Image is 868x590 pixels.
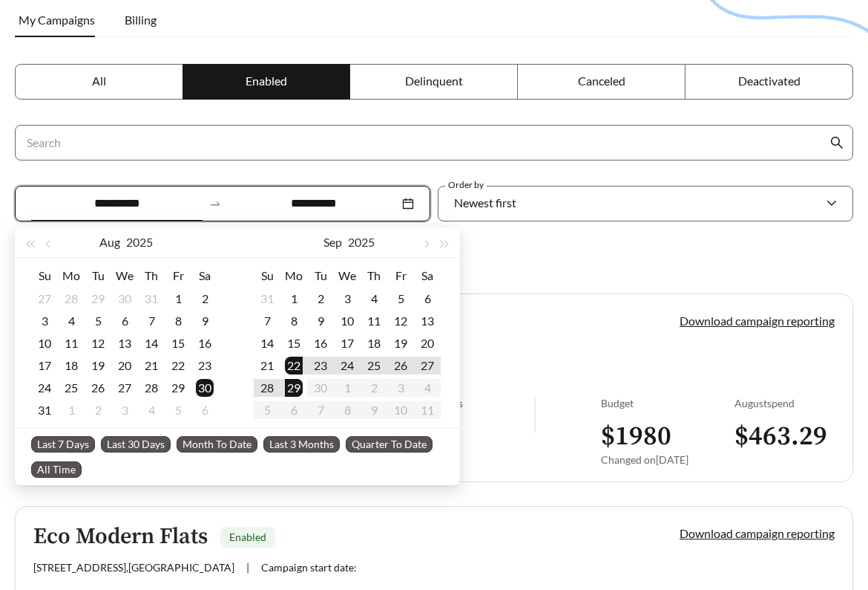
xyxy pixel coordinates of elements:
[33,561,234,574] span: [STREET_ADDRESS] , [GEOGRAPHIC_DATA]
[414,332,441,354] td: 2025-09-20
[365,290,383,308] div: 4
[31,264,58,288] th: Su
[142,357,160,375] div: 21
[196,334,214,352] div: 16
[31,377,58,399] td: 2025-08-24
[138,332,165,354] td: 2025-08-14
[280,354,307,377] td: 2025-09-22
[387,288,414,310] td: 2025-09-05
[361,288,387,310] td: 2025-09-04
[387,310,414,332] td: 2025-09-12
[31,399,58,421] td: 2025-08-31
[365,357,383,375] div: 25
[534,397,536,432] img: line
[58,264,85,288] th: Mo
[338,357,356,375] div: 24
[261,561,357,574] span: Campaign start date:
[58,332,85,354] td: 2025-08-11
[116,290,134,308] div: 30
[258,357,276,375] div: 21
[312,312,329,330] div: 9
[58,288,85,310] td: 2025-07-28
[191,377,218,399] td: 2025-08-30
[830,136,844,149] span: search
[285,379,303,397] div: 29
[254,332,280,354] td: 2025-09-14
[392,290,410,308] div: 5
[338,334,356,352] div: 17
[142,290,160,308] div: 31
[312,334,329,352] div: 16
[36,290,53,308] div: 27
[142,401,160,419] div: 4
[111,377,138,399] td: 2025-08-27
[62,401,80,419] div: 1
[280,288,307,310] td: 2025-09-01
[578,74,625,88] span: Canceled
[365,334,383,352] div: 18
[165,354,191,377] td: 2025-08-22
[258,379,276,397] div: 28
[31,332,58,354] td: 2025-08-10
[191,399,218,421] td: 2025-09-06
[418,312,436,330] div: 13
[734,420,835,453] h3: $ 463.29
[111,399,138,421] td: 2025-09-03
[307,354,334,377] td: 2025-09-23
[196,357,214,375] div: 23
[191,310,218,332] td: 2025-08-09
[405,74,463,88] span: Delinquent
[165,332,191,354] td: 2025-08-15
[348,227,375,257] button: 2025
[414,354,441,377] td: 2025-09-27
[85,332,111,354] td: 2025-08-12
[246,74,287,88] span: Enabled
[111,332,138,354] td: 2025-08-13
[208,197,222,210] span: to
[307,332,334,354] td: 2025-09-16
[285,290,303,308] div: 1
[116,334,134,352] div: 13
[392,334,410,352] div: 19
[62,357,80,375] div: 18
[99,227,120,257] button: Aug
[254,377,280,399] td: 2025-09-28
[126,227,153,257] button: 2025
[85,310,111,332] td: 2025-08-05
[116,379,134,397] div: 27
[414,288,441,310] td: 2025-09-06
[387,332,414,354] td: 2025-09-19
[62,312,80,330] div: 4
[85,377,111,399] td: 2025-08-26
[85,399,111,421] td: 2025-09-02
[169,290,187,308] div: 1
[307,310,334,332] td: 2025-09-09
[62,334,80,352] div: 11
[111,264,138,288] th: We
[307,288,334,310] td: 2025-09-02
[89,334,107,352] div: 12
[165,288,191,310] td: 2025-08-01
[738,74,800,88] span: Deactivated
[361,332,387,354] td: 2025-09-18
[36,379,53,397] div: 24
[601,420,734,453] h3: $ 1980
[280,264,307,288] th: Mo
[338,290,356,308] div: 3
[258,312,276,330] div: 7
[601,397,734,409] div: Budget
[62,290,80,308] div: 28
[169,357,187,375] div: 22
[36,312,53,330] div: 3
[89,290,107,308] div: 29
[36,401,53,419] div: 31
[169,379,187,397] div: 29
[285,357,303,375] div: 22
[312,357,329,375] div: 23
[165,377,191,399] td: 2025-08-29
[361,264,387,288] th: Th
[280,377,307,399] td: 2025-09-29
[111,288,138,310] td: 2025-07-30
[229,531,266,543] span: Enabled
[254,288,280,310] td: 2025-08-31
